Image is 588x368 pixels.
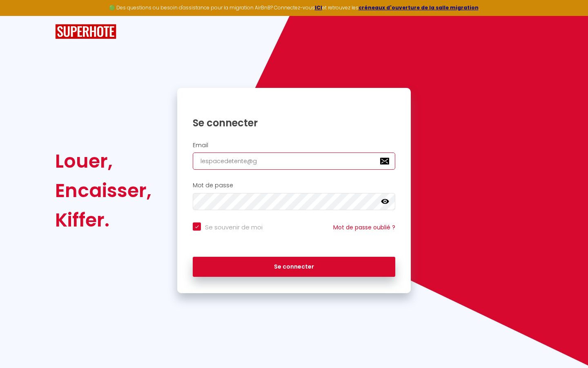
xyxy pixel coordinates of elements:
[193,257,395,277] button: Se connecter
[193,153,395,170] input: Ton Email
[55,24,116,39] img: SuperHote logo
[193,117,395,129] h1: Se connecter
[193,142,395,149] h2: Email
[7,3,31,28] button: Ouvrir le widget de chat LiveChat
[55,205,151,235] div: Kiffer.
[315,4,322,11] a: ICI
[193,182,395,189] h2: Mot de passe
[333,223,395,231] a: Mot de passe oublié ?
[55,176,151,205] div: Encaisser,
[55,146,151,176] div: Louer,
[359,4,479,11] a: créneaux d'ouverture de la salle migration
